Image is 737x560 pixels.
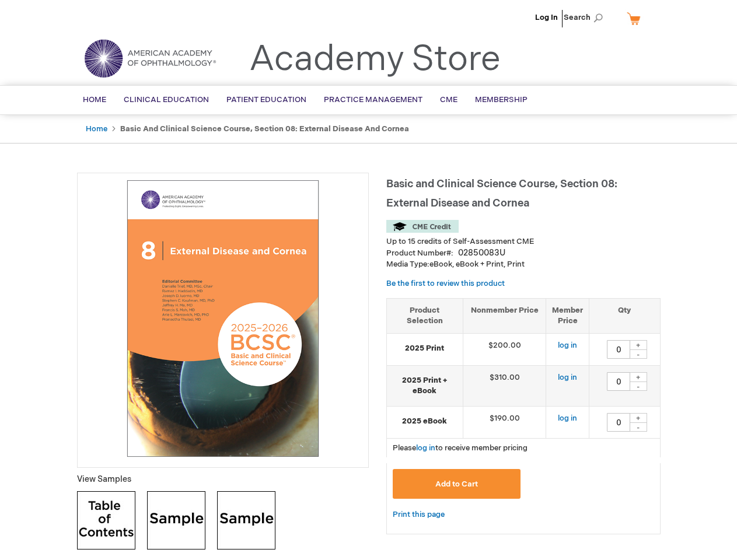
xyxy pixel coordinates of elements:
a: log in [558,341,577,350]
span: Search [564,6,608,29]
span: Basic and Clinical Science Course, Section 08: External Disease and Cornea [386,178,617,209]
button: Add to Cart [393,469,521,499]
div: - [630,422,647,432]
div: - [630,381,647,391]
strong: Product Number [386,249,453,258]
p: eBook, eBook + Print, Print [386,259,661,270]
img: Basic and Clinical Science Course, Section 08: External Disease and Cornea [83,179,362,458]
p: View Samples [77,474,369,485]
div: 02850083U [458,247,505,259]
div: + [630,372,647,382]
span: Practice Management [324,95,422,104]
a: log in [416,443,435,453]
input: Qty [607,340,630,359]
span: Add to Cart [435,480,478,489]
span: Membership [475,95,528,104]
span: Home [83,95,106,104]
th: Member Price [546,298,589,333]
span: Clinical Education [124,95,209,104]
a: log in [558,414,577,423]
input: Qty [607,372,630,391]
strong: 2025 eBook [393,416,457,427]
th: Nonmember Price [463,298,546,333]
a: Academy Store [249,38,501,80]
div: + [630,413,647,423]
a: Log In [535,13,558,22]
img: Click to view [147,491,205,549]
span: Patient Education [226,95,306,104]
td: $310.00 [463,365,546,406]
th: Product Selection [387,298,463,333]
strong: 2025 Print + eBook [393,375,457,397]
th: Qty [589,298,660,333]
strong: 2025 Print [393,343,457,354]
a: Home [86,124,107,134]
img: CME Credit [386,220,459,233]
a: log in [558,373,577,382]
span: CME [440,95,457,104]
a: Print this page [393,508,445,522]
li: Up to 15 credits of Self-Assessment CME [386,236,661,247]
div: + [630,340,647,350]
td: $190.00 [463,406,546,438]
a: Be the first to review this product [386,279,505,288]
strong: Media Type: [386,260,429,269]
span: Please to receive member pricing [393,443,528,453]
strong: Basic and Clinical Science Course, Section 08: External Disease and Cornea [120,124,409,134]
img: Click to view [217,491,275,549]
img: Click to view [77,491,135,549]
div: - [630,349,647,359]
td: $200.00 [463,333,546,365]
input: Qty [607,413,630,432]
